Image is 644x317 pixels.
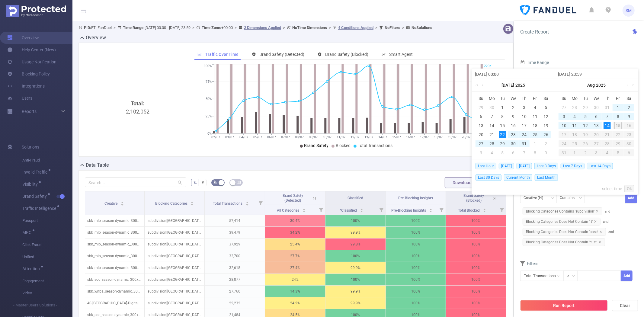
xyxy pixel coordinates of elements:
[613,121,623,130] td: August 15, 2025
[530,112,540,121] td: July 11, 2025
[7,92,32,104] a: Users
[499,104,506,111] div: 1
[259,52,304,57] span: Brand Safety (Detected)
[593,113,600,120] div: 6
[531,140,539,147] div: 1
[206,80,212,84] tspan: 75%
[560,104,568,111] div: 27
[486,148,497,157] td: August 4, 2025
[497,130,508,139] td: July 22, 2025
[530,103,540,112] td: July 4, 2025
[613,112,623,121] td: August 8, 2025
[602,148,613,157] td: September 4, 2025
[531,149,539,156] div: 8
[481,79,486,91] a: Previous month (PageUp)
[477,113,485,120] div: 6
[531,122,539,129] div: 18
[571,122,578,129] div: 11
[613,130,623,139] td: August 22, 2025
[591,112,602,121] td: August 6, 2025
[477,149,485,156] div: 3
[602,139,613,148] td: August 28, 2025
[540,96,551,101] span: Sa
[281,25,287,30] span: >
[412,25,432,30] b: No Solutions
[602,94,613,103] th: Thu
[623,148,634,157] td: September 6, 2025
[521,122,528,129] div: 17
[521,140,528,147] div: 31
[508,130,519,139] td: July 23, 2025
[400,25,406,30] span: >
[123,25,145,30] b: Time Range:
[448,135,457,139] tspan: 19/07
[580,131,591,138] div: 19
[351,135,359,139] tspan: 12/07
[445,177,488,188] button: Download PDF
[207,132,212,136] tspan: 0%
[602,130,613,139] td: August 21, 2025
[524,193,547,203] div: Creative (l4)
[560,122,568,129] div: 10
[497,94,508,103] th: Tue
[623,139,634,148] td: August 30, 2025
[519,94,530,103] th: Thu
[488,113,495,120] div: 7
[612,300,638,311] button: Clear
[515,79,526,91] a: 2025
[625,104,633,111] div: 2
[292,25,327,30] b: No Time Dimensions
[508,148,519,157] td: August 6, 2025
[338,25,373,30] u: 4 Conditions Applied
[281,135,290,139] tspan: 07/07
[78,25,432,30] span: FT_FanDuel [DATE] 00:00 - [DATE] 23:59 +00:00
[373,25,379,30] span: >
[604,104,611,111] div: 31
[604,113,611,120] div: 7
[572,274,575,278] i: icon: down
[613,149,623,156] div: 5
[486,96,497,101] span: Mo
[7,44,56,56] a: Help Center (New)
[602,149,613,156] div: 4
[540,94,551,103] th: Sat
[560,113,568,120] div: 3
[78,26,84,30] i: icon: user
[591,103,602,112] td: July 30, 2025
[621,271,633,281] button: Add
[580,112,591,121] td: August 5, 2025
[582,113,589,120] div: 5
[551,196,555,200] i: icon: down
[510,140,517,147] div: 30
[614,113,622,120] div: 8
[476,94,486,103] th: Sun
[6,5,66,17] img: Protected Media
[558,71,635,78] input: End date
[623,103,634,112] td: August 2, 2025
[476,139,486,148] td: July 27, 2025
[233,25,239,30] span: >
[211,135,220,139] tspan: 02/07
[542,131,549,138] div: 26
[519,139,530,148] td: July 31, 2025
[540,112,551,121] td: July 12, 2025
[508,96,519,101] span: We
[530,121,540,130] td: July 18, 2025
[488,104,495,111] div: 30
[519,103,530,112] td: July 3, 2025
[213,181,217,184] i: icon: bg-colors
[22,194,49,198] span: Brand Safety
[623,121,634,130] td: August 16, 2025
[499,140,506,147] div: 29
[623,140,634,147] div: 30
[477,140,485,147] div: 27
[521,149,528,156] div: 7
[476,112,486,121] td: July 6, 2025
[337,135,345,139] tspan: 11/07
[204,64,212,68] tspan: 100%
[295,135,304,139] tspan: 08/07
[474,79,482,91] a: Last year (Control + left)
[462,135,470,139] tspan: 20/07
[476,130,486,139] td: July 20, 2025
[385,25,400,30] b: No Filters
